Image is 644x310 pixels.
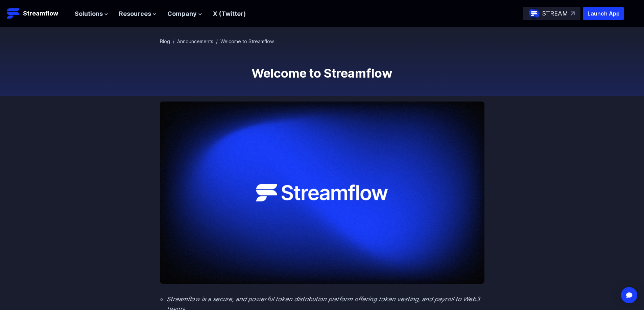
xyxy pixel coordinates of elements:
a: Blog [160,38,170,44]
p: Streamflow [23,9,58,18]
button: Company [167,9,202,19]
button: Launch App [583,7,624,20]
img: top-right-arrow.svg [571,11,575,16]
span: / [173,38,174,44]
h1: Welcome to Streamflow [160,66,484,80]
span: / [216,38,218,44]
span: Company [167,9,197,19]
span: Welcome to Streamflow [220,38,274,44]
a: STREAM [523,7,580,20]
a: Streamflow [7,7,68,20]
div: Open Intercom Messenger [621,287,637,303]
a: X (Twitter) [213,10,246,17]
span: Solutions [75,9,103,19]
span: Resources [119,9,151,19]
img: streamflow-logo-circle.png [529,8,540,19]
button: Solutions [75,9,108,19]
button: Resources [119,9,157,19]
p: STREAM [542,9,568,19]
img: Streamflow Logo [7,7,20,20]
img: Welcome to Streamflow [160,102,484,284]
a: Announcements [177,38,213,44]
